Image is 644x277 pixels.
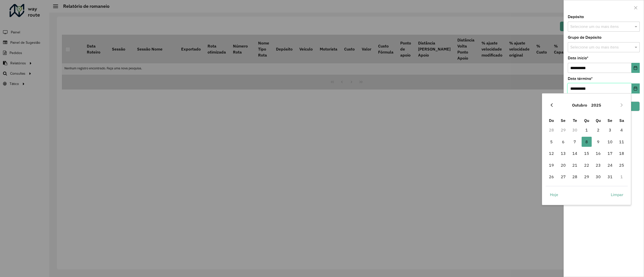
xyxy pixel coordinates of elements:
span: 19 [546,160,556,170]
span: 13 [558,148,568,158]
td: 21 [569,159,581,171]
span: 17 [605,148,615,158]
td: 29 [581,171,593,182]
span: 15 [582,148,592,158]
td: 26 [546,171,557,182]
td: 7 [569,136,581,148]
td: 20 [557,159,569,171]
span: 30 [593,172,603,182]
td: 25 [616,159,628,171]
span: 6 [558,137,568,147]
button: Hoje [546,190,562,200]
button: Choose Date [631,63,640,73]
span: 9 [593,137,603,147]
button: Choose Month [570,99,589,111]
span: 21 [570,160,580,170]
span: Se [608,118,612,123]
span: 8 [582,137,592,147]
td: 28 [569,171,581,182]
span: 25 [617,160,627,170]
span: 24 [605,160,615,170]
td: 12 [546,148,557,159]
td: 17 [604,148,616,159]
td: 18 [616,148,628,159]
span: 3 [605,125,615,135]
span: 4 [617,125,627,135]
span: Qu [596,118,601,123]
span: Do [549,118,554,123]
td: 16 [592,148,604,159]
span: Sa [619,118,624,123]
td: 31 [604,171,616,182]
button: Next Month [618,101,626,109]
span: 10 [605,137,615,147]
td: 30 [592,171,604,182]
span: 16 [593,148,603,158]
td: 10 [604,136,616,148]
span: 22 [582,160,592,170]
span: 12 [546,148,556,158]
button: Previous Month [548,101,556,109]
td: 2 [592,124,604,136]
span: Se [561,118,566,123]
span: 5 [546,137,556,147]
span: 14 [570,148,580,158]
div: Choose Date [542,93,631,205]
td: 23 [592,159,604,171]
span: 27 [558,172,568,182]
td: 22 [581,159,593,171]
td: 19 [546,159,557,171]
td: 30 [569,124,581,136]
button: Limpar [607,190,628,200]
td: 4 [616,124,628,136]
span: 29 [582,172,592,182]
span: 7 [570,137,580,147]
label: Depósito [568,14,584,20]
span: 31 [605,172,615,182]
span: 2 [593,125,603,135]
td: 8 [581,136,593,148]
span: 1 [582,125,592,135]
button: Choose Year [589,99,603,111]
span: Qu [584,118,589,123]
td: 1 [616,171,628,182]
span: 20 [558,160,568,170]
label: Data término [568,76,593,82]
td: 15 [581,148,593,159]
td: 3 [604,124,616,136]
td: 28 [546,124,557,136]
button: Choose Date [631,83,640,94]
td: 14 [569,148,581,159]
td: 5 [546,136,557,148]
td: 29 [557,124,569,136]
span: 11 [617,137,627,147]
td: 24 [604,159,616,171]
span: 26 [546,172,556,182]
label: Data início [568,55,588,61]
td: 13 [557,148,569,159]
td: 11 [616,136,628,148]
span: Te [573,118,577,123]
td: 9 [592,136,604,148]
td: 1 [581,124,593,136]
td: 6 [557,136,569,148]
td: 27 [557,171,569,182]
span: Limpar [611,192,623,198]
span: 28 [570,172,580,182]
label: Grupo de Depósito [568,34,601,40]
span: 23 [593,160,603,170]
span: Hoje [550,192,558,198]
span: 18 [617,148,627,158]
